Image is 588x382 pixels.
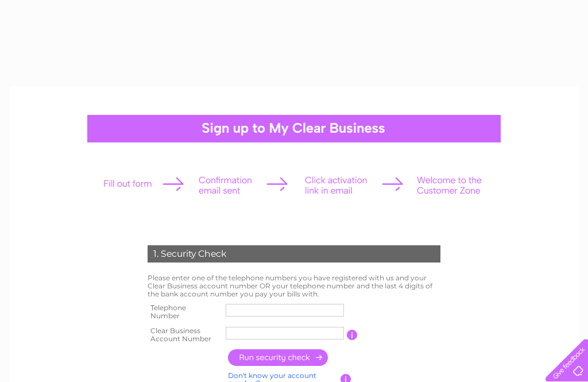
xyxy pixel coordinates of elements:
[347,330,358,340] input: Information
[145,323,223,346] th: Clear Business Account Number
[148,245,440,263] div: 1. Security Check
[145,271,443,300] td: Please enter one of the telephone numbers you have registered with us and your Clear Business acc...
[145,300,223,323] th: Telephone Number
